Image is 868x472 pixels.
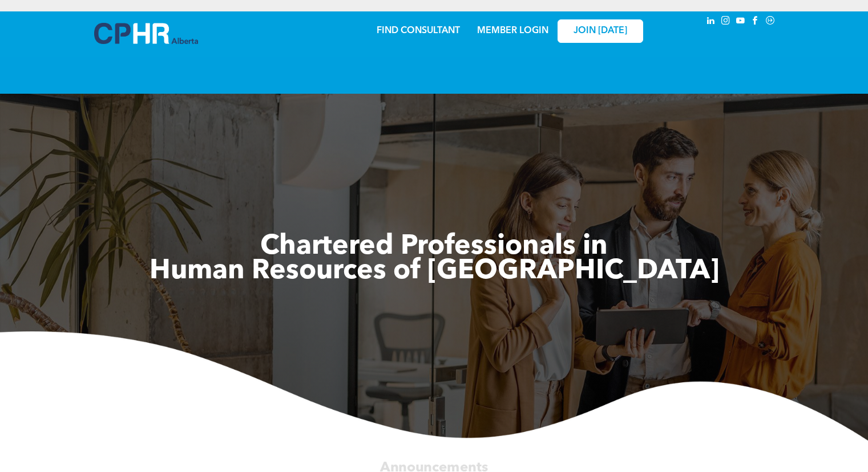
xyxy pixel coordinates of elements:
[260,233,608,261] span: Chartered Professionals in
[477,26,548,35] a: MEMBER LOGIN
[558,19,643,43] a: JOIN [DATE]
[734,14,747,30] a: youtube
[377,26,460,35] a: FIND CONSULTANT
[749,14,762,30] a: facebook
[574,26,627,37] span: JOIN [DATE]
[94,23,198,44] img: A blue and white logo for cp alberta
[720,14,732,30] a: instagram
[764,14,777,30] a: Social network
[150,258,719,285] span: Human Resources of [GEOGRAPHIC_DATA]
[705,14,717,30] a: linkedin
